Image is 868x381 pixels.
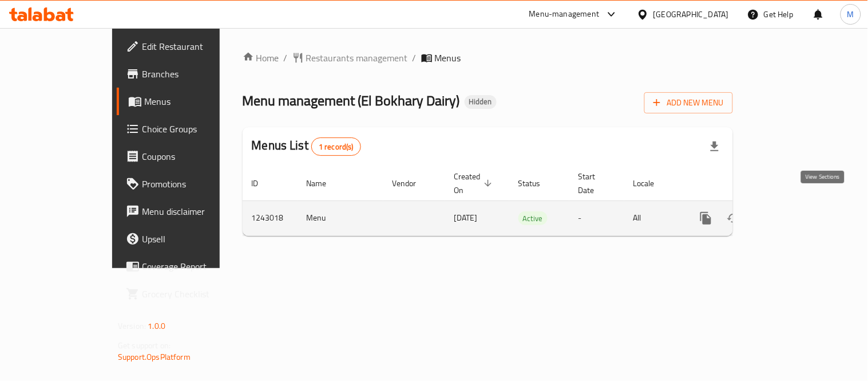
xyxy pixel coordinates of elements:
span: 1.0.0 [148,319,165,333]
span: Add New Menu [653,96,724,110]
span: Vendor [393,176,431,190]
button: more [692,205,720,232]
td: 1243018 [243,201,298,235]
span: Locale [633,176,669,190]
span: Edit Restaurant [142,40,248,53]
nav: breadcrumb [243,51,733,65]
div: Total records count [311,138,361,156]
span: Active [518,212,548,225]
span: Name [307,176,342,190]
a: Menus [117,88,257,115]
span: Restaurants management [306,51,408,65]
span: Menu management ( El Bokhary Dairy ) [243,88,460,113]
span: Grocery Checklist [142,287,248,301]
span: Coupons [142,150,248,163]
a: Grocery Checklist [117,280,257,308]
a: Coverage Report [117,253,257,280]
td: All [624,201,683,235]
td: Menu [298,201,383,235]
span: [DATE] [454,210,478,225]
a: Support.OpsPlatform [118,349,191,364]
th: Actions [683,166,811,201]
li: / [413,51,417,65]
table: enhanced table [243,166,811,236]
span: ID [252,176,274,190]
span: Promotions [142,177,248,191]
button: Add New Menu [644,92,733,113]
a: Upsell [117,225,257,253]
span: Version: [118,319,146,333]
li: / [284,51,288,65]
span: Menu disclaimer [142,205,248,218]
span: Created On [454,170,496,197]
a: Menu disclaimer [117,198,257,225]
span: Upsell [142,232,248,246]
div: Hidden [465,95,497,109]
span: Start Date [578,170,611,197]
div: Export file [701,133,728,160]
td: - [569,201,624,235]
div: Menu-management [529,7,600,21]
span: Hidden [465,97,497,107]
a: Promotions [117,170,257,198]
div: [GEOGRAPHIC_DATA] [653,8,729,21]
span: M [847,8,854,21]
span: Get support on: [118,338,171,353]
span: 1 record(s) [312,142,360,152]
span: Branches [142,67,248,81]
span: Coverage Report [142,260,248,273]
span: Choice Groups [142,122,248,136]
a: Branches [117,60,257,88]
a: Choice Groups [117,115,257,143]
a: Home [243,51,279,65]
h2: Menus List [252,137,361,156]
span: Menus [144,95,248,108]
span: Menus [435,51,461,65]
span: Status [518,176,556,190]
a: Coupons [117,143,257,170]
a: Restaurants management [292,51,408,65]
a: Edit Restaurant [117,33,257,60]
button: Change Status [720,205,747,232]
